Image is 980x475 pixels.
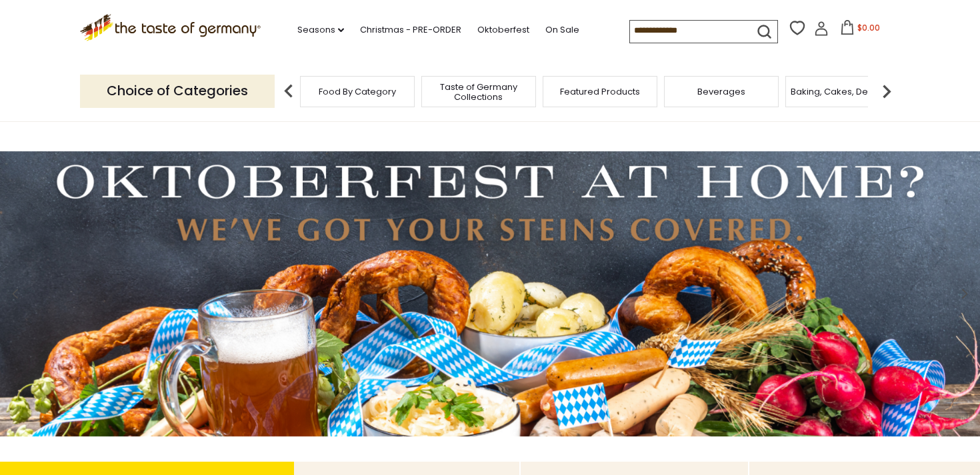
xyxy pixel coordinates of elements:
a: Seasons [297,23,344,37]
a: Christmas - PRE-ORDER [360,23,461,37]
a: Food By Category [319,87,396,97]
a: Oktoberfest [477,23,529,37]
a: Featured Products [560,87,640,97]
p: Choice of Categories [80,75,275,107]
a: Taste of Germany Collections [425,82,532,102]
button: $0.00 [831,20,888,40]
a: Baking, Cakes, Desserts [791,87,894,97]
span: $0.00 [857,22,880,33]
img: previous arrow [275,78,302,105]
a: Beverages [697,87,745,97]
a: On Sale [545,23,579,37]
img: next arrow [873,78,900,105]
